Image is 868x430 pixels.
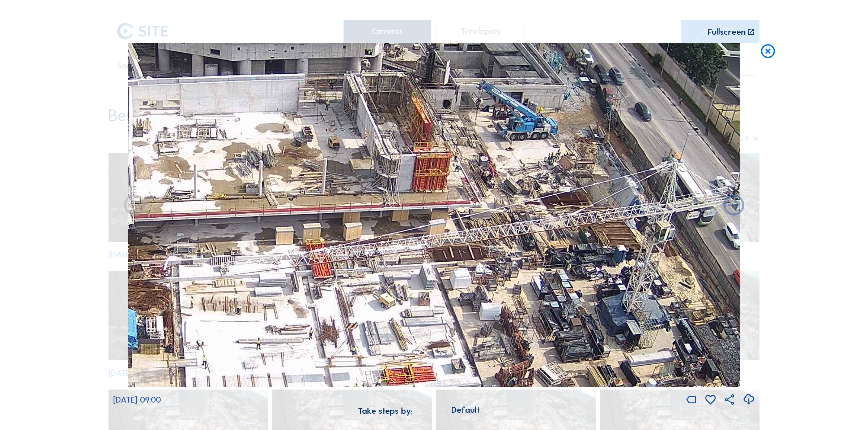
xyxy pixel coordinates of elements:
[708,28,746,36] div: Fullscreen
[421,407,510,419] div: Default
[451,407,480,413] div: Default
[721,194,746,219] i: Back
[113,395,161,405] span: [DATE] 09:00
[128,43,740,387] img: Image
[122,194,147,219] i: Forward
[358,407,413,415] div: Take steps by:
